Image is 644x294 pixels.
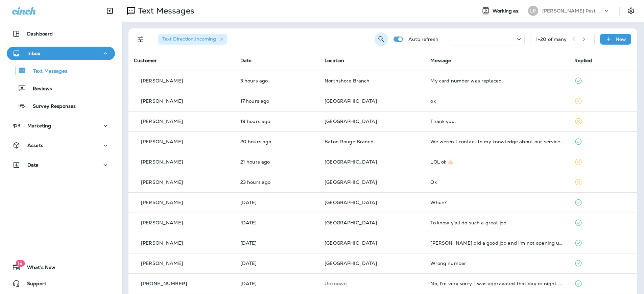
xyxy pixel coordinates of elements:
[27,143,43,148] p: Assets
[240,240,314,246] p: Sep 6, 2025 01:23 PM
[493,8,521,14] span: Working as:
[430,220,564,225] div: To know y'all do such a great job
[325,159,377,165] span: [GEOGRAPHIC_DATA]
[408,36,438,42] p: Auto refresh
[135,6,194,16] p: Text Messages
[528,6,538,16] div: LP
[7,119,115,132] button: Marketing
[7,139,115,152] button: Assets
[162,36,216,42] span: Text Direction : Incoming
[240,78,314,83] p: Sep 10, 2025 09:01 AM
[430,98,564,104] div: ok
[430,240,564,246] div: Josh did a good job and I'm not opening up a google account. I will tip him next time. Thanks.
[141,281,187,286] p: [PHONE_NUMBER]
[325,139,374,145] span: Baton Rouge Branch
[20,281,46,289] span: Support
[26,86,52,92] p: Reviews
[141,159,183,165] p: [PERSON_NAME]
[325,98,377,104] span: [GEOGRAPHIC_DATA]
[27,51,40,56] p: Inbox
[240,261,314,266] p: Sep 6, 2025 10:24 AM
[430,119,564,124] div: Thank you.
[430,78,564,83] div: My card number was replaced.
[542,8,603,14] p: [PERSON_NAME] Pest Control
[141,139,183,144] p: [PERSON_NAME]
[240,220,314,225] p: Sep 7, 2025 11:29 AM
[141,78,183,83] p: [PERSON_NAME]
[325,260,377,266] span: [GEOGRAPHIC_DATA]
[325,220,377,226] span: [GEOGRAPHIC_DATA]
[27,31,53,36] p: Dashboard
[375,32,388,46] button: Search Messages
[141,220,183,225] p: [PERSON_NAME]
[141,179,183,185] p: [PERSON_NAME]
[7,261,115,274] button: 19What's New
[430,281,564,286] div: No, I'm very sorry. I was aggravated that day or night. Someone just came the other day and got u...
[7,81,115,95] button: Reviews
[141,200,183,205] p: [PERSON_NAME]
[7,99,115,113] button: Survey Responses
[7,158,115,172] button: Data
[625,5,637,17] button: Settings
[141,119,183,124] p: [PERSON_NAME]
[7,64,115,78] button: Text Messages
[325,199,377,205] span: [GEOGRAPHIC_DATA]
[325,240,377,246] span: [GEOGRAPHIC_DATA]
[16,260,25,267] span: 19
[325,281,420,286] p: This customer does not have a last location and the phone number they messaged is not assigned to...
[430,200,564,205] div: When?
[141,261,183,266] p: [PERSON_NAME]
[27,162,39,168] p: Data
[7,47,115,60] button: Inbox
[100,4,119,18] button: Collapse Sidebar
[574,57,592,64] span: Replied
[325,78,369,84] span: Northshore Branch
[7,277,115,290] button: Support
[240,200,314,205] p: Sep 9, 2025 11:20 AM
[26,103,76,110] p: Survey Responses
[134,32,147,46] button: Filters
[141,98,183,104] p: [PERSON_NAME]
[20,265,55,273] span: What's New
[240,159,314,165] p: Sep 9, 2025 03:16 PM
[27,123,51,128] p: Marketing
[430,261,564,266] div: Wrong number
[26,68,67,75] p: Text Messages
[240,281,314,286] p: Sep 5, 2025 03:32 PM
[141,240,183,246] p: [PERSON_NAME]
[240,139,314,144] p: Sep 9, 2025 03:56 PM
[430,57,451,64] span: Message
[616,36,626,42] p: New
[240,57,252,64] span: Date
[430,139,564,144] div: We weren't contact to my knowledge about our services till I reached out, only to be made aware w...
[158,34,227,45] div: Text Direction:Incoming
[325,118,377,124] span: [GEOGRAPHIC_DATA]
[325,57,344,64] span: Location
[240,119,314,124] p: Sep 9, 2025 04:29 PM
[240,179,314,185] p: Sep 9, 2025 12:26 PM
[430,179,564,185] div: Ok
[536,36,567,42] div: 1 - 20 of many
[7,27,115,41] button: Dashboard
[325,179,377,185] span: [GEOGRAPHIC_DATA]
[430,159,564,165] div: LOL ok 👍🏻
[240,98,314,104] p: Sep 9, 2025 06:37 PM
[134,57,157,64] span: Customer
